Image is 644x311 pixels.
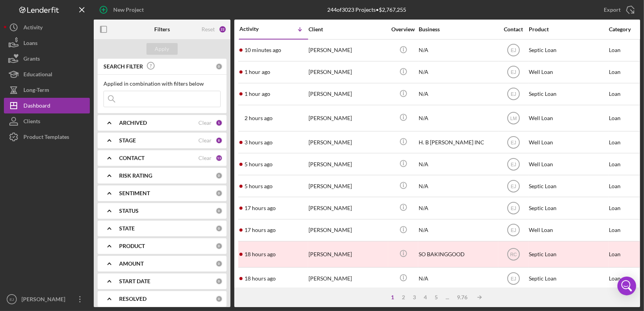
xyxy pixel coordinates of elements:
[529,106,607,131] div: Well Loan
[216,207,223,214] div: 0
[244,251,276,257] time: 2025-08-11 22:31
[510,92,516,97] text: EJ
[309,132,387,153] div: [PERSON_NAME]
[529,198,607,218] div: Septic Loan
[94,2,152,18] button: New Project
[244,275,276,282] time: 2025-08-11 22:18
[510,276,516,281] text: EJ
[23,113,40,131] div: Clients
[499,26,528,32] div: Contact
[244,47,281,53] time: 2025-08-12 16:05
[119,225,135,232] b: STATE
[409,294,420,300] div: 3
[4,67,90,82] button: Educational
[119,208,139,214] b: STATUS
[529,242,607,267] div: Septic Loan
[510,228,516,233] text: EJ
[198,120,212,126] div: Clear
[113,2,144,18] div: New Project
[529,154,607,174] div: Well Loan
[244,183,273,189] time: 2025-08-12 10:53
[216,63,223,70] div: 0
[510,162,516,167] text: EJ
[4,20,90,35] a: Activity
[309,62,387,83] div: [PERSON_NAME]
[529,176,607,196] div: Septic Loan
[4,291,90,307] button: EJ[PERSON_NAME]
[216,137,223,144] div: 8
[146,43,178,55] button: Apply
[119,261,144,267] b: AMOUNT
[389,26,418,32] div: Overview
[103,63,143,70] b: SEARCH FILTER
[596,2,640,18] button: Export
[419,220,497,241] div: N/A
[4,51,90,67] button: Grants
[309,40,387,61] div: [PERSON_NAME]
[216,225,223,232] div: 0
[244,139,273,146] time: 2025-08-12 13:42
[119,155,144,161] b: CONTACT
[103,81,221,87] div: Applied in combination with filters below
[244,161,273,167] time: 2025-08-12 11:27
[327,7,406,13] div: 244 of 3023 Projects • $2,767,255
[155,43,169,55] div: Apply
[9,297,14,302] text: EJ
[529,26,607,32] div: Product
[244,91,270,97] time: 2025-08-12 15:06
[216,243,223,250] div: 0
[4,82,90,98] button: Long-Term
[244,69,270,75] time: 2025-08-12 15:14
[309,154,387,174] div: [PERSON_NAME]
[4,98,90,113] button: Dashboard
[529,62,607,83] div: Well Loan
[239,26,274,32] div: Activity
[510,70,516,75] text: EJ
[23,82,49,100] div: Long-Term
[420,294,431,300] div: 4
[216,295,223,302] div: 0
[23,129,69,147] div: Product Templates
[419,62,497,83] div: N/A
[119,296,146,302] b: RESOLVED
[119,137,136,144] b: STAGE
[244,227,276,233] time: 2025-08-11 23:00
[617,277,636,295] div: Open Intercom Messenger
[309,268,387,289] div: [PERSON_NAME]
[309,176,387,196] div: [PERSON_NAME]
[419,132,497,153] div: H. B [PERSON_NAME] INC
[529,84,607,104] div: Septic Loan
[510,183,516,189] text: EJ
[419,242,497,267] div: SO BAKINGGOOD
[119,243,145,249] b: PRODUCT
[119,173,152,179] b: RISK RATING
[398,294,409,300] div: 2
[510,206,516,211] text: EJ
[419,40,497,61] div: N/A
[216,155,223,162] div: 13
[216,172,223,179] div: 0
[216,260,223,267] div: 0
[419,26,497,32] div: Business
[202,26,215,32] div: Reset
[419,198,497,218] div: N/A
[510,252,517,257] text: RC
[309,220,387,241] div: [PERSON_NAME]
[216,190,223,197] div: 0
[4,129,90,145] button: Product Templates
[198,155,212,161] div: Clear
[453,294,472,300] div: 9.76
[419,84,497,104] div: N/A
[387,294,398,300] div: 1
[4,113,90,129] button: Clients
[442,294,453,300] div: ...
[419,268,497,289] div: N/A
[431,294,442,300] div: 5
[4,35,90,51] button: Loans
[23,98,50,115] div: Dashboard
